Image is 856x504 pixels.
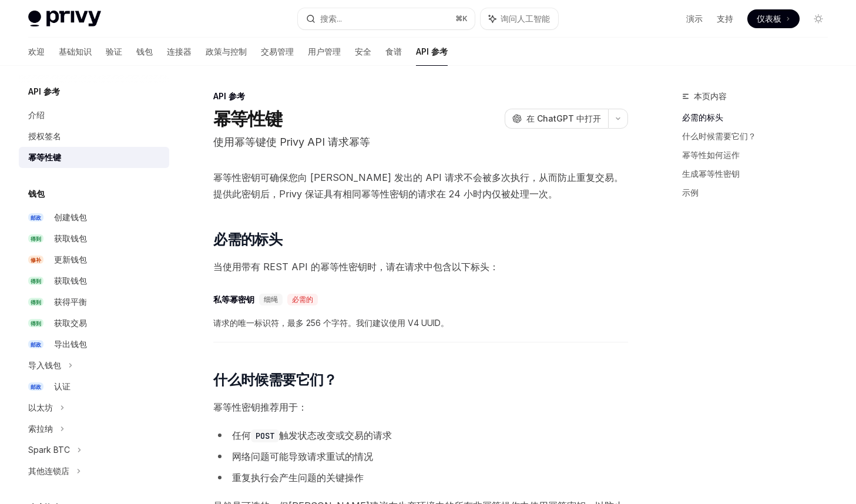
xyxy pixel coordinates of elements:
a: 支持 [717,13,733,25]
a: 政策与控制 [206,38,247,66]
font: 请求的唯一标识符，最多 256 个字符。我们建议使用 V4 UUID。 [213,318,449,328]
a: 授权签名 [19,126,169,147]
font: 幂等性如何运作 [682,150,740,160]
font: 细绳 [264,295,278,304]
a: 生成幂等性密钥 [682,164,837,183]
a: 邮政导出钱包 [19,334,169,355]
font: 得到 [31,299,41,305]
font: 幂等性键 [213,108,282,129]
a: 邮政认证 [19,376,169,397]
font: 必需的标头 [682,112,723,122]
font: 幂等性键 [28,152,61,162]
a: 连接器 [167,38,192,66]
img: 灯光标志 [28,11,101,27]
a: 欢迎 [28,38,45,66]
font: 食谱 [385,46,402,56]
font: 在 ChatGPT 中打开 [526,113,601,123]
font: 使用幂等键使 Privy API 请求幂等 [213,136,370,148]
font: 获取钱包 [54,233,87,243]
a: 得到获得平衡 [19,291,169,313]
font: 钱包 [136,46,153,56]
font: 私等幂密钥 [213,294,254,305]
a: 幂等性键 [19,147,169,168]
a: 交易管理 [261,38,294,66]
font: 必需的 [292,295,313,304]
a: 什么时候需要它们？ [682,127,837,146]
a: 演示 [686,13,703,25]
font: 介绍 [28,110,45,120]
font: API 参考 [416,46,448,56]
button: 询问人工智能 [481,8,558,29]
font: 得到 [31,236,41,242]
font: 获取交易 [54,318,87,328]
font: 更新钱包 [54,254,87,264]
font: 交易管理 [261,46,294,56]
a: API 参考 [416,38,448,66]
a: 钱包 [136,38,153,66]
font: 导入钱包 [28,360,61,370]
a: 幂等性如何运作 [682,146,837,164]
font: 其他连锁店 [28,466,69,476]
font: 触发状态改变或交易的请求 [279,429,392,441]
a: 得到获取钱包 [19,228,169,249]
font: 获取钱包 [54,275,87,285]
font: 基础知识 [59,46,92,56]
font: 得到 [31,278,41,284]
a: 用户管理 [308,38,341,66]
button: 搜索...⌘K [298,8,475,29]
a: 介绍 [19,105,169,126]
font: 导出钱包 [54,339,87,349]
font: 网络问题可能导致请求重试的情况 [232,451,373,462]
a: 食谱 [385,38,402,66]
a: 修补更新钱包 [19,249,169,270]
font: 本页内容 [694,91,727,101]
font: 授权签名 [28,131,61,141]
font: 任何 [232,429,251,441]
a: 安全 [355,38,371,66]
a: 仪表板 [747,9,800,28]
font: 必需的标头 [213,231,282,248]
font: 钱包 [28,189,45,199]
font: K [462,14,468,23]
button: 在 ChatGPT 中打开 [505,109,608,129]
font: 搜索... [320,14,342,23]
font: 以太坊 [28,402,53,412]
font: 修补 [31,257,41,263]
font: 连接器 [167,46,192,56]
a: 基础知识 [59,38,92,66]
font: 示例 [682,187,699,197]
font: Spark BTC [28,445,70,455]
font: 重复执行会产生问题的关键操作 [232,472,364,483]
font: ⌘ [455,14,462,23]
font: 什么时候需要它们？ [682,131,756,141]
font: 验证 [106,46,122,56]
font: 仪表板 [757,14,781,23]
font: 幂等性密钥可确保您向 [PERSON_NAME] 发出的 API 请求不会被多次执行，从而防止重复交易。提供此密钥后，Privy 保证具有相同幂等性密钥的请求在 24 小时内仅被处理一次。 [213,172,623,200]
font: 什么时候需要它们？ [213,371,337,388]
code: POST [251,429,279,442]
font: 得到 [31,320,41,327]
font: 邮政 [31,341,41,348]
font: 欢迎 [28,46,45,56]
font: 政策与控制 [206,46,247,56]
font: 支持 [717,14,733,23]
font: 索拉纳 [28,424,53,434]
a: 必需的标头 [682,108,837,127]
font: API 参考 [213,91,245,101]
font: 演示 [686,14,703,23]
a: 示例 [682,183,837,202]
font: 当使用带有 REST API 的幂等性密钥时，请在请求中包含以下标头： [213,261,499,273]
a: 验证 [106,38,122,66]
font: 生成幂等性密钥 [682,169,740,179]
a: 邮政创建钱包 [19,207,169,228]
font: API 参考 [28,86,60,96]
font: 认证 [54,381,71,391]
a: 得到获取钱包 [19,270,169,291]
font: 创建钱包 [54,212,87,222]
font: 邮政 [31,214,41,221]
a: 得到获取交易 [19,313,169,334]
font: 邮政 [31,384,41,390]
font: 幂等性密钥推荐用于： [213,401,307,413]
font: 询问人工智能 [501,14,550,23]
font: 安全 [355,46,371,56]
